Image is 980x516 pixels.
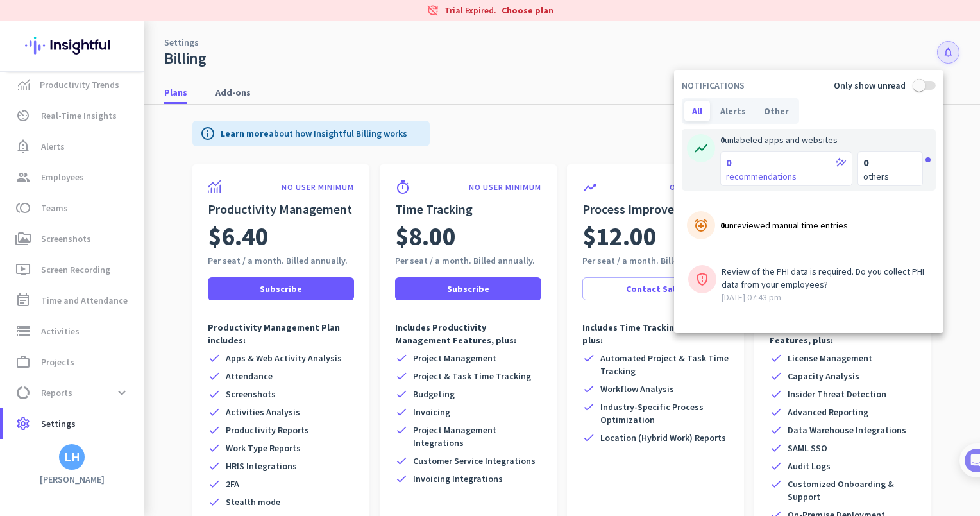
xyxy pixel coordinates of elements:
[720,219,725,231] span: 0
[756,101,797,121] div: Other
[863,170,917,183] span: others
[682,78,745,93] div: NOTIFICATIONS
[695,271,710,287] i: gpp_maybe
[693,218,709,233] i: alarm_add
[835,157,847,168] i: auto_graph
[693,141,709,156] i: show_chart
[725,134,838,146] span: unlabeled apps and websites
[726,155,731,170] span: 0
[725,219,848,231] span: unreviewed manual time entries
[722,265,931,291] p: Review of the PHI data is required. Do you collect PHI data from your employees?
[720,134,725,146] span: 0
[722,291,931,304] span: [DATE] 07:43 pm
[863,155,868,170] span: 0
[713,101,754,121] div: Alerts
[826,79,908,92] label: Only show unread
[726,170,847,183] span: recommendations
[684,101,710,121] div: All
